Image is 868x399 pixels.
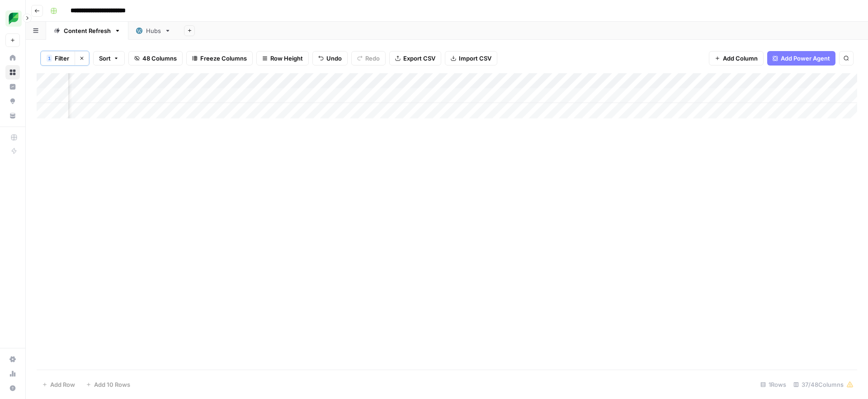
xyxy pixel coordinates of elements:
a: Settings [5,352,20,366]
a: Hubs [128,22,179,40]
button: Workspace: SproutSocial [5,7,20,30]
a: Opportunities [5,94,20,108]
button: Redo [351,51,386,66]
span: Add Column [723,54,758,63]
button: Undo [312,51,348,66]
span: Undo [326,54,342,63]
img: SproutSocial Logo [5,10,22,27]
span: Freeze Columns [200,54,247,63]
a: Your Data [5,108,20,123]
button: Import CSV [445,51,497,66]
a: Content Refresh [46,22,128,40]
div: 1 Rows [757,377,790,392]
button: Add Power Agent [767,51,835,66]
span: Export CSV [403,54,435,63]
span: Add Row [50,380,75,389]
a: Home [5,51,20,65]
a: Usage [5,366,20,381]
button: Help + Support [5,381,20,395]
a: Insights [5,80,20,94]
span: Add 10 Rows [94,380,130,389]
button: Export CSV [389,51,441,66]
span: Filter [55,54,69,63]
button: Row Height [256,51,309,66]
span: Add Power Agent [781,54,830,63]
a: Browse [5,65,20,80]
button: Add Row [37,377,80,392]
div: 37/48 Columns [790,377,857,392]
button: 1Filter [41,51,75,66]
span: 1 [48,55,51,62]
button: 48 Columns [128,51,183,66]
button: Add Column [709,51,764,66]
div: 1 [47,55,52,62]
span: Import CSV [459,54,491,63]
span: Sort [99,54,111,63]
button: Add 10 Rows [80,377,136,392]
span: Redo [365,54,380,63]
span: 48 Columns [142,54,177,63]
button: Freeze Columns [186,51,253,66]
div: Hubs [146,26,161,35]
button: Sort [93,51,125,66]
span: Row Height [270,54,303,63]
div: Content Refresh [64,26,111,35]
